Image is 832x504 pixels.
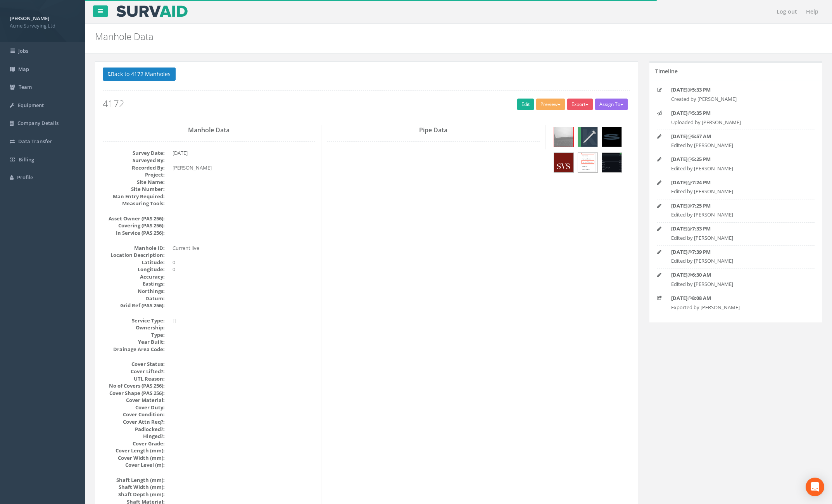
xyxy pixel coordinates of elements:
dt: Shaft Depth (mm): [103,491,165,498]
dt: Northings: [103,288,165,295]
dt: Cover Attn Req?: [103,418,165,426]
p: Edited by [PERSON_NAME] [671,188,801,195]
strong: [DATE] [671,294,687,301]
strong: [DATE] [671,271,687,278]
dt: Cover Length (mm): [103,447,165,454]
div: Open Intercom Messenger [806,478,824,496]
strong: 7:24 PM [692,179,711,186]
strong: 8:08 AM [692,294,711,301]
p: Edited by [PERSON_NAME] [671,234,801,242]
p: Edited by [PERSON_NAME] [671,257,801,265]
button: Export [567,99,593,110]
strong: [DATE] [671,133,687,140]
span: Data Transfer [18,138,52,145]
p: @ [671,294,801,302]
dt: In Service (PAS 256): [103,229,165,237]
button: Preview [536,99,565,110]
strong: [DATE] [671,86,687,93]
button: Back to 4172 Manholes [103,68,176,81]
a: Edit [517,99,534,110]
p: @ [671,202,801,210]
p: Exported by [PERSON_NAME] [671,304,801,311]
strong: 7:33 PM [692,225,711,232]
h5: Timeline [655,68,678,74]
dt: Cover Shape (PAS 256): [103,390,165,397]
strong: [DATE] [671,248,687,255]
strong: [DATE] [671,179,687,186]
strong: [DATE] [671,109,687,116]
dd: [] [173,317,315,324]
dt: Ownership: [103,324,165,331]
dt: Year Built: [103,338,165,346]
p: Edited by [PERSON_NAME] [671,211,801,218]
dd: [PERSON_NAME] [173,164,315,171]
dt: UTL Reason: [103,375,165,383]
p: @ [671,179,801,186]
span: Acme Surveying Ltd [10,22,76,29]
strong: [DATE] [671,156,687,163]
p: @ [671,156,801,163]
strong: [DATE] [671,202,687,209]
img: 677c1464cc7a170015495f03_725344ee-bd1a-441a-8430-315cbee6bcc3_thumb.png [578,153,597,172]
dt: Site Name: [103,178,165,186]
dd: 0 [173,259,315,266]
dt: Man Entry Required: [103,193,165,200]
img: 677c1464cc7a170015495f03_b1f10f8d-32e0-46d7-b33c-4b1bbda548d7_thumb.png [602,127,621,147]
dt: Location Description: [103,251,165,259]
dt: Manhole ID: [103,244,165,252]
dt: Project: [103,171,165,178]
strong: 7:39 PM [692,248,711,255]
dt: Cover Condition: [103,411,165,418]
h3: Pipe Data [327,127,540,134]
span: Map [18,66,29,73]
p: @ [671,86,801,94]
span: Equipment [18,102,44,109]
a: [PERSON_NAME] Acme Surveying Ltd [10,13,76,29]
dt: Cover Duty: [103,404,165,411]
span: Jobs [18,47,28,54]
dt: Service Type: [103,317,165,324]
dd: Current live [173,244,315,252]
h2: 4172 [103,99,630,109]
span: Company Details [17,120,59,126]
strong: 6:30 AM [692,271,711,278]
dt: Eastings: [103,280,165,288]
p: @ [671,271,801,279]
dt: Cover Level (m): [103,461,165,469]
dt: Measuring Tools: [103,200,165,207]
dt: Shaft Length (mm): [103,476,165,484]
dd: 0 [173,266,315,273]
p: Edited by [PERSON_NAME] [671,165,801,172]
strong: 5:33 PM [692,86,711,93]
strong: [DATE] [671,225,687,232]
span: Team [19,83,32,90]
dt: Recorded By: [103,164,165,171]
dt: Cover Material: [103,397,165,404]
strong: 7:25 PM [692,202,711,209]
dt: No of Covers (PAS 256): [103,382,165,390]
strong: 5:57 AM [692,133,711,140]
dt: Grid Ref (PAS 256): [103,302,165,309]
dt: Shaft Width (mm): [103,483,165,491]
dt: Drainage Area Code: [103,346,165,353]
dt: Cover Width (mm): [103,454,165,462]
dt: Surveyed By: [103,157,165,164]
dt: Longitude: [103,266,165,273]
span: Profile [17,174,33,181]
dt: Cover Grade: [103,440,165,447]
dt: Asset Owner (PAS 256): [103,215,165,222]
p: Created by [PERSON_NAME] [671,95,801,103]
p: @ [671,109,801,117]
strong: [PERSON_NAME] [10,15,49,22]
dt: Datum: [103,295,165,302]
p: @ [671,248,801,256]
h2: Manhole Data [95,31,699,42]
p: Edited by [PERSON_NAME] [671,281,801,288]
img: c8c2a361-c4a2-d6f6-b5a3-2455f0affab2_eb85e5b8-c39d-06f1-0141-d5abcddc9243_thumb.jpg [554,127,573,147]
p: Uploaded by [PERSON_NAME] [671,119,801,126]
dt: Padlocked?: [103,426,165,433]
dt: Cover Status: [103,360,165,368]
img: 677c1464cc7a170015495f03_f9390b86-d2c3-4f1a-af4f-c4e2f356e1a3_thumb.png [602,153,621,172]
p: @ [671,225,801,232]
p: Edited by [PERSON_NAME] [671,142,801,149]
